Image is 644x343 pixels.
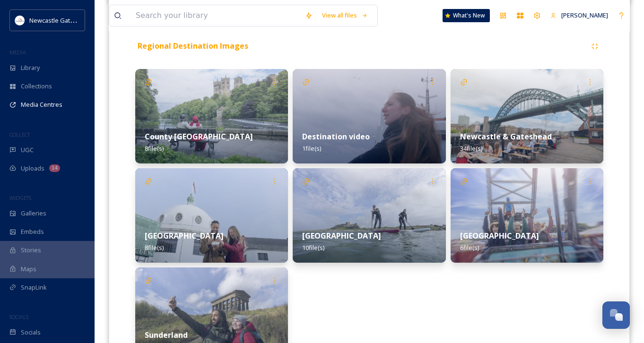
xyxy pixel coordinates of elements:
strong: [GEOGRAPHIC_DATA] [302,231,381,241]
input: Search your library [131,5,300,26]
a: View all files [317,6,373,25]
span: Embeds [21,227,44,236]
span: Galleries [21,209,46,218]
strong: Sunderland [145,330,188,340]
strong: Regional Destination Images [138,41,248,51]
span: Library [21,63,40,72]
span: 8 file(s) [145,144,164,153]
span: WIDGETS [9,194,31,201]
span: 10 file(s) [302,243,324,252]
img: 3227c317-50d5-4cba-8cdb-a269709aaf42.jpg [293,69,445,163]
span: [PERSON_NAME] [561,11,608,19]
a: [PERSON_NAME] [546,6,613,25]
a: What's New [443,9,490,22]
span: Stories [21,246,41,255]
span: COLLECT [9,131,30,138]
strong: [GEOGRAPHIC_DATA] [145,231,224,241]
span: 1 file(s) [302,144,321,153]
span: UGC [21,146,34,154]
strong: Destination video [302,131,370,142]
span: Collections [21,82,52,91]
span: Socials [21,328,41,337]
span: Media Centres [21,100,62,109]
strong: County [GEOGRAPHIC_DATA] [145,131,253,142]
img: e18e4224-a6a2-483d-abec-deaa72528c7a.jpg [451,168,603,263]
span: SnapLink [21,283,47,292]
div: 14 [49,164,60,172]
strong: [GEOGRAPHIC_DATA] [460,231,539,241]
span: 6 file(s) [460,243,479,252]
span: Newcastle Gateshead Initiative [29,16,116,25]
img: 4e22b9b8-361e-4db9-808b-1899d8ca9b30.jpg [135,168,288,263]
span: SOCIALS [9,313,28,320]
span: MEDIA [9,49,26,56]
span: Uploads [21,164,44,173]
button: Open Chat [602,301,630,329]
img: DqD9wEUd_400x400.jpg [15,16,25,25]
strong: Newcastle & Gateshead [460,131,552,142]
span: 8 file(s) [145,243,164,252]
span: Maps [21,265,36,274]
img: d8d5ffe0-aa30-41af-bd63-47621c4a8ec3.jpg [135,69,288,163]
img: 31ee139a-a198-4a65-aff9-cd11b731647f.jpg [293,168,445,263]
img: 8a14ef11-9e2a-4679-8877-94d9730b584c.jpg [451,69,603,163]
span: 34 file(s) [460,144,482,153]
